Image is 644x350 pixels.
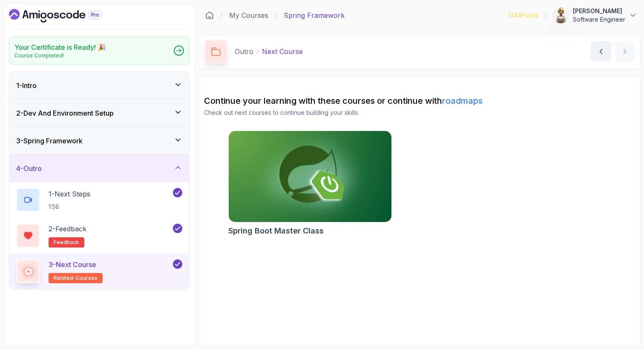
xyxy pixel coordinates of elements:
[16,108,114,118] h3: 2 - Dev And Environment Setup
[49,189,90,199] p: 1 - Next Steps
[591,41,611,62] button: previous content
[284,10,345,20] p: Spring Framework
[16,259,182,283] button: 3-Next Courserelated-courses
[205,11,214,20] a: Dashboard
[262,46,303,57] p: Next Course
[615,41,635,62] button: next content
[54,275,98,282] span: related-courses
[14,52,106,59] p: Course Completed!
[16,163,42,174] h3: 4 - Outro
[204,95,635,107] h2: Continue your learning with these courses or continue with
[204,108,635,117] p: Check out next courses to continue building your skills.
[49,259,96,270] p: 3 - Next Course
[508,11,538,20] p: 1443 Points
[54,239,79,246] span: feedback
[229,10,268,20] a: My Courses
[49,224,86,234] p: 2 - Feedback
[16,136,83,146] h3: 3 - Spring Framework
[9,100,189,127] button: 2-Dev And Environment Setup
[9,72,189,99] button: 1-Intro
[235,46,253,57] p: Outro
[9,9,121,23] a: Dashboard
[16,188,182,212] button: 1-Next Steps1:58
[553,7,569,23] img: user profile image
[49,202,90,211] p: 1:58
[442,96,483,106] a: roadmaps
[16,80,37,91] h3: 1 - Intro
[14,42,106,52] h2: Your Certificate is Ready! 🎉
[573,7,625,15] p: [PERSON_NAME]
[9,155,189,182] button: 4-Outro
[573,15,625,24] p: Software Engineer
[229,131,391,222] img: Spring Boot Master Class card
[9,37,190,65] a: Your Certificate is Ready! 🎉Course Completed!
[552,7,637,24] button: user profile image[PERSON_NAME]Software Engineer
[228,131,392,237] a: Spring Boot Master Class cardSpring Boot Master Class
[228,225,324,237] h2: Spring Boot Master Class
[9,127,189,154] button: 3-Spring Framework
[16,224,182,248] button: 2-Feedbackfeedback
